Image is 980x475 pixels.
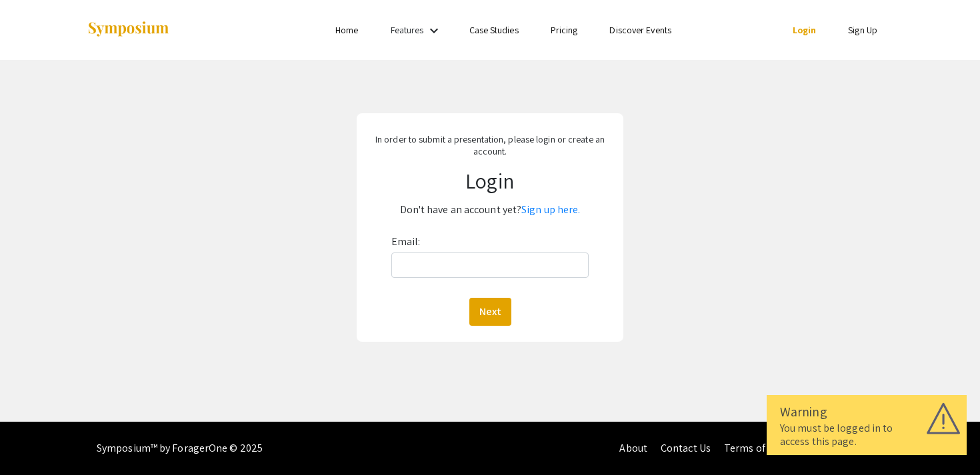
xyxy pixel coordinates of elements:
a: Contact Us [661,441,711,455]
p: In order to submit a presentation, please login or create an account. [367,133,614,157]
h1: Login [367,168,614,193]
div: Symposium™ by ForagerOne © 2025 [97,422,263,475]
div: Warning [780,402,953,422]
a: Home [335,24,358,36]
div: You must be logged in to access this page. [780,422,953,448]
a: Terms of Service [724,441,800,455]
a: Discover Events [609,24,671,36]
a: Pricing [551,24,578,36]
img: Symposium by ForagerOne [87,21,170,39]
a: Sign up here. [521,203,580,217]
a: About [619,441,647,455]
a: Sign Up [848,24,877,36]
a: Features [391,24,424,36]
button: Next [469,298,511,326]
p: Don't have an account yet? [367,199,614,221]
label: Email: [391,231,421,252]
a: Login [793,24,817,36]
mat-icon: Expand Features list [426,23,442,39]
a: Case Studies [469,24,519,36]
